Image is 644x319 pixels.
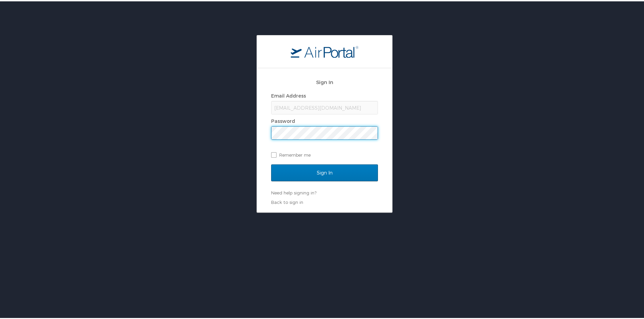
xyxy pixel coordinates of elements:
label: Email Address [271,91,306,97]
input: Sign In [271,163,378,180]
label: Remember me [271,149,378,159]
label: Password [271,117,295,123]
img: logo [291,44,358,56]
a: Need help signing in? [271,189,316,194]
h2: Sign In [271,77,378,85]
a: Back to sign in [271,198,303,204]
